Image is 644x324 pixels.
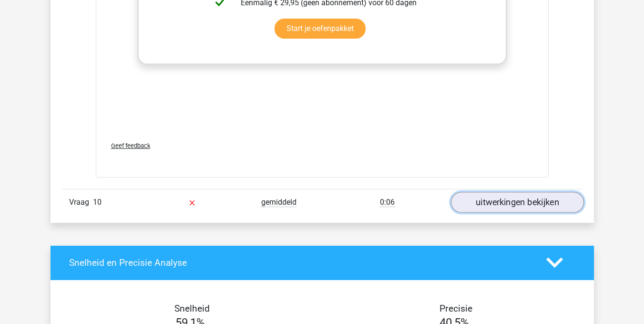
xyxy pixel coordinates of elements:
h4: Snelheid en Precisie Analyse [69,257,532,268]
span: 10 [93,198,102,207]
a: uitwerkingen bekijken [450,192,583,213]
span: Vraag [69,197,93,208]
span: gemiddeld [261,198,296,207]
a: Start je oefenpakket [275,19,366,39]
span: Geef feedback [111,142,150,149]
h4: Precisie [333,303,579,314]
span: 0:06 [380,198,395,207]
h4: Snelheid [69,303,315,314]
